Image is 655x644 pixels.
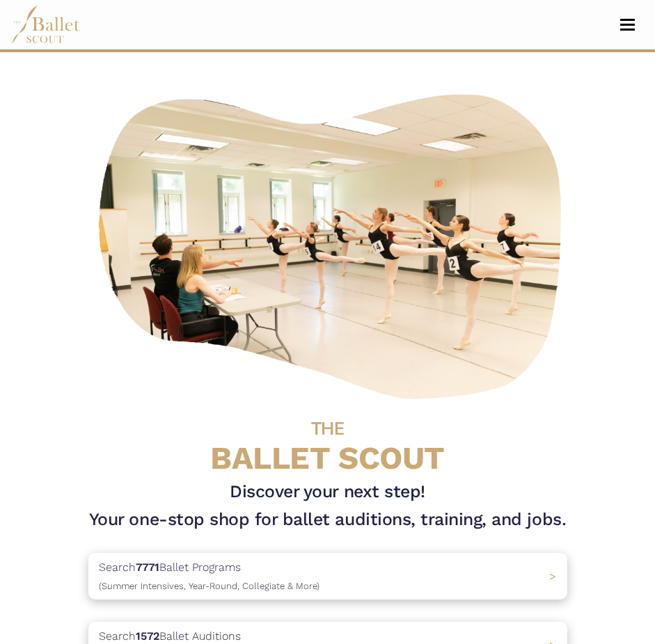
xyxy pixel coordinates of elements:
[549,570,556,583] span: >
[99,558,319,594] p: Search Ballet Programs
[311,417,345,439] span: THE
[88,407,567,475] h4: BALLET SCOUT
[88,80,578,407] img: A group of ballerinas talking to each other in a ballet studio
[136,561,159,574] b: 7771
[88,481,567,503] h3: Discover your next step!
[611,18,644,31] button: Toggle navigation
[99,581,319,591] span: (Summer Intensives, Year-Round, Collegiate & More)
[136,629,159,643] b: 1572
[88,508,567,531] h1: Your one-stop shop for ballet auditions, training, and jobs.
[88,553,567,599] a: Search7771Ballet Programs(Summer Intensives, Year-Round, Collegiate & More)>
